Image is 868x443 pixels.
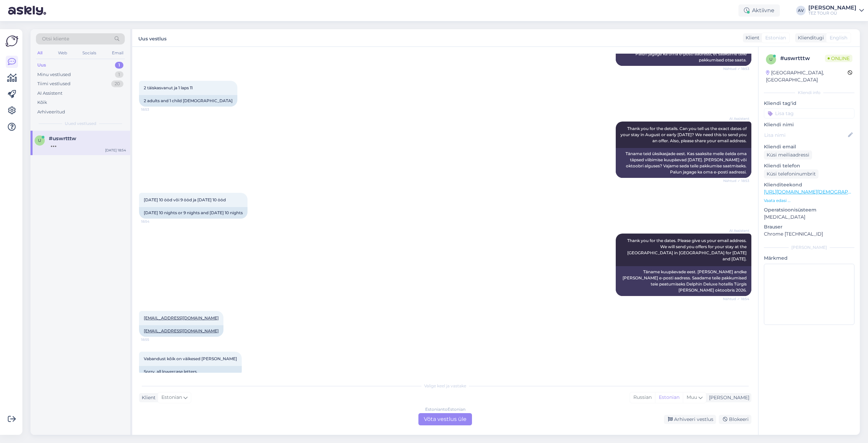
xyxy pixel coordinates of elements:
p: Operatsioonisüsteem [764,206,854,214]
div: # uswrtttw [780,54,825,62]
span: Estonian [161,394,182,401]
div: Klient [139,394,156,401]
span: Uued vestlused [65,121,96,127]
span: [DATE] 10 ööd või 9 ööd ja [DATE] 10 ööd [144,197,226,202]
span: u [769,57,773,62]
p: Kliendi nimi [764,121,854,128]
span: AI Assistent [724,116,749,121]
div: Estonian [655,392,683,403]
a: [EMAIL_ADDRESS][DOMAIN_NAME] [144,315,219,320]
div: 1 [115,62,123,69]
span: u [38,138,41,143]
div: 20 [111,80,123,87]
span: Otsi kliente [42,35,69,42]
div: [PERSON_NAME] [808,5,856,11]
div: [DATE] 18:54 [105,148,126,153]
div: Aktiivne [738,4,780,17]
div: Arhiveeritud [37,109,65,115]
span: English [830,34,847,41]
p: Brauser [764,223,854,230]
p: Chrome [TECHNICAL_ID] [764,230,854,238]
div: 2 adults and 1 child [DEMOGRAPHIC_DATA] [139,95,237,107]
div: Küsi telefoninumbrit [764,169,818,179]
div: Uus [37,62,46,69]
div: Klienditugi [795,34,824,41]
span: AI Assistent [724,228,749,233]
span: Online [825,55,852,62]
div: Tiimi vestlused [37,80,71,87]
div: [DATE] 10 nights or 9 nights and [DATE] 10 nights [139,207,248,219]
span: Nähtud ✓ 18:54 [723,296,749,301]
div: Kliendi info [764,90,854,96]
div: [GEOGRAPHIC_DATA], [GEOGRAPHIC_DATA] [766,69,848,84]
p: [MEDICAL_DATA] [764,214,854,221]
label: Uus vestlus [138,33,166,42]
span: Thank you for the dates. Please give us your email address. We will send you offers for your stay... [627,238,748,261]
span: Vabandust kõik on väikesed [PERSON_NAME] [144,356,237,361]
input: Lisa nimi [764,131,847,139]
div: Võta vestlus üle [418,413,472,425]
span: 18:55 [141,337,166,342]
div: 1 [115,71,123,78]
div: Valige keel ja vastake [139,383,751,389]
span: 2 täiskasvanut ja 1 laps 11 [144,85,193,90]
p: Märkmed [764,255,854,262]
span: #uswrtttw [49,135,76,142]
div: Arhiveeri vestlus [664,415,716,424]
div: Minu vestlused [37,71,71,78]
div: [PERSON_NAME] [706,394,749,401]
span: Nähtud ✓ 18:53 [723,66,749,71]
div: Estonian to Estonian [425,406,466,412]
p: Vaata edasi ... [764,198,854,204]
span: 18:54 [141,219,166,224]
a: [EMAIL_ADDRESS][DOMAIN_NAME] [144,328,219,333]
div: Socials [81,49,98,57]
p: Kliendi telefon [764,162,854,169]
div: Kõik [37,99,47,106]
input: Lisa tag [764,108,854,118]
div: [PERSON_NAME] [764,244,854,251]
p: Kliendi email [764,143,854,150]
div: Web [57,49,68,57]
div: Täname kuupäevade eest. [PERSON_NAME] andke [PERSON_NAME] e-posti aadress. Saadame teile pakkumis... [616,266,751,296]
span: 18:53 [141,107,166,112]
span: Estonian [765,34,786,41]
div: Klient [743,34,759,41]
div: Sorry, all lowercase letters. [139,366,242,377]
div: Blokeeri [719,415,751,424]
span: Muu [687,394,697,400]
p: Kliendi tag'id [764,100,854,107]
p: Klienditeekond [764,181,854,188]
div: AI Assistent [37,90,62,97]
div: AV [796,6,806,15]
div: TEZ TOUR OÜ [808,11,856,16]
div: All [36,49,44,57]
div: Email [111,49,125,57]
div: Küsi meiliaadressi [764,150,812,160]
a: [PERSON_NAME]TEZ TOUR OÜ [808,5,864,16]
img: Askly Logo [5,35,18,48]
div: Russian [630,392,655,403]
div: Täname teid üksikasjade eest. Kas saaksite meile öelda oma täpsed viibimise kuupäevad [DATE]. [PE... [616,148,751,178]
span: Thank you for the details. Can you tell us the exact dates of your stay in August or early [DATE]... [620,126,748,143]
span: Nähtud ✓ 18:53 [723,178,749,183]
